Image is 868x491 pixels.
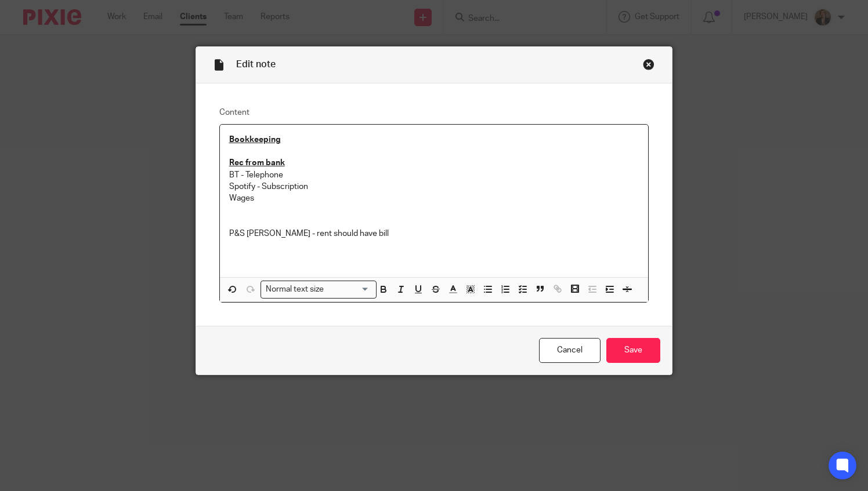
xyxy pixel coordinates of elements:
[328,283,370,296] input: Search for option
[229,159,285,167] u: Rec from bank
[261,281,377,299] div: Search for option
[263,283,327,296] span: Normal text size
[606,338,660,363] input: Save
[229,192,639,204] p: Wages
[229,169,639,181] p: BT - Telephone
[643,59,654,70] div: Close this dialog window
[539,338,601,363] a: Cancel
[236,60,276,69] span: Edit note
[229,181,639,192] p: Spotify - Subscription
[229,228,639,239] p: P&S [PERSON_NAME] - rent should have bill
[219,107,649,118] label: Content
[229,136,281,144] u: Bookkeeping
